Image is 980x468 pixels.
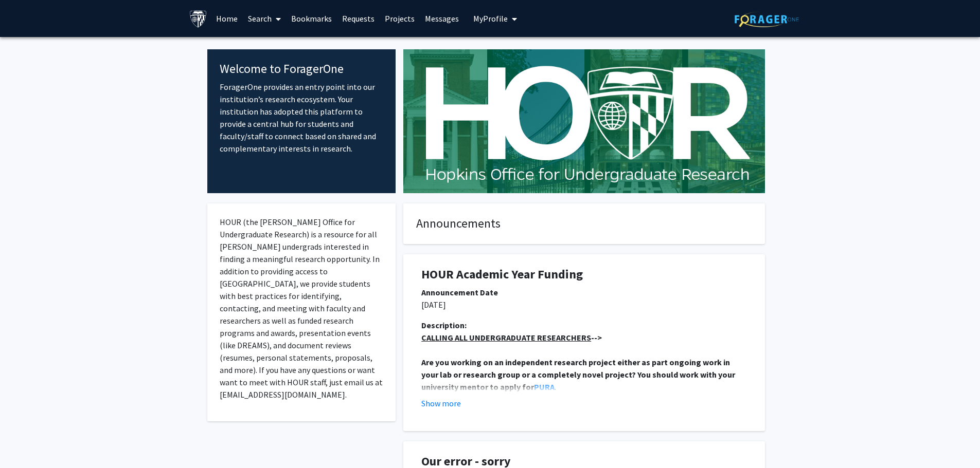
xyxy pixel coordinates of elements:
a: Search [243,1,286,36]
img: ForagerOne Logo [735,11,799,27]
a: Home [211,1,243,36]
h1: HOUR Academic Year Funding [421,267,747,282]
p: [DATE] [421,298,747,311]
p: . [421,356,747,393]
span: My Profile [473,13,508,24]
a: Bookmarks [286,1,337,36]
iframe: Chat [8,422,44,460]
strong: --> [421,332,602,343]
a: PURA [534,382,555,392]
div: Description: [421,319,747,331]
p: ForagerOne provides an entry point into our institution’s research ecosystem. Your institution ha... [220,81,384,155]
h4: Welcome to ForagerOne [220,62,384,77]
p: HOUR (the [PERSON_NAME] Office for Undergraduate Research) is a resource for all [PERSON_NAME] un... [220,216,384,401]
strong: Are you working on an independent research project either as part ongoing work in your lab or res... [421,357,737,392]
a: Requests [337,1,380,36]
button: Show more [421,397,461,409]
div: Announcement Date [421,286,747,298]
img: Johns Hopkins University Logo [189,10,207,28]
a: Projects [380,1,420,36]
img: Cover Image [403,49,765,193]
h4: Announcements [416,216,752,231]
a: Messages [420,1,464,36]
u: CALLING ALL UNDERGRADUATE RESEARCHERS [421,332,591,343]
